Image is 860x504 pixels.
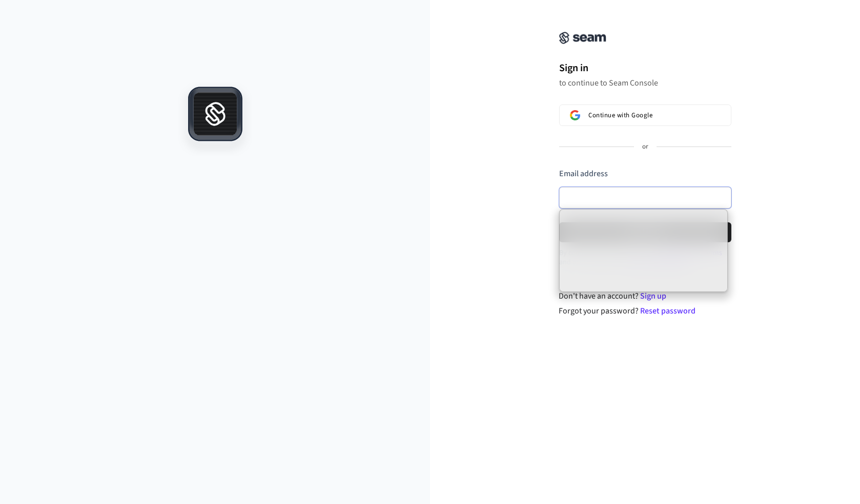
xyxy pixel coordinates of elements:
[559,32,606,44] img: Seam Console
[559,290,731,302] div: Don't have an account?
[588,111,652,119] span: Continue with Google
[559,60,731,76] h1: Sign in
[559,104,731,126] button: Sign in with GoogleContinue with Google
[559,78,731,88] p: to continue to Seam Console
[559,168,608,179] label: Email address
[559,222,731,242] button: Continue
[570,110,580,120] img: Sign in with Google
[640,305,695,317] a: Reset password
[642,142,648,152] p: or
[559,305,731,317] div: Forgot your password?
[640,290,666,302] a: Sign up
